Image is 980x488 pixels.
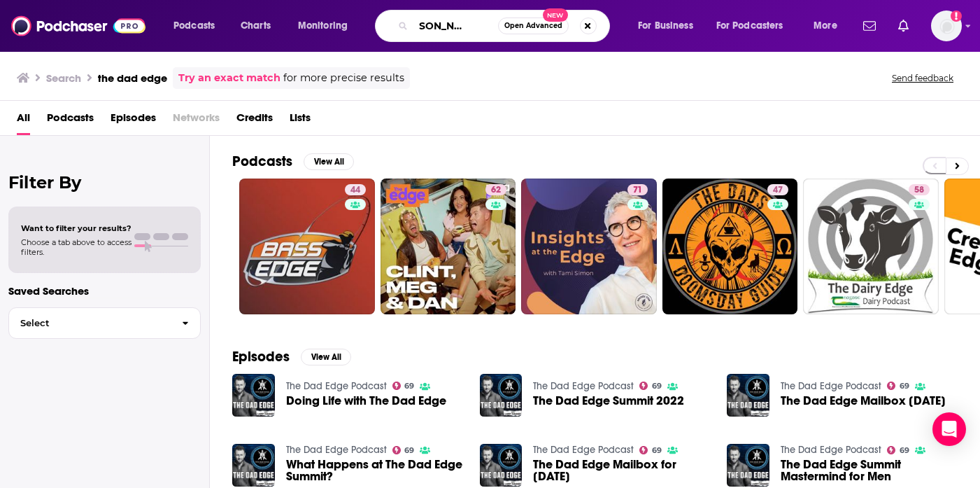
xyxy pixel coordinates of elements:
[533,395,684,407] a: The Dad Edge Summit 2022
[46,71,81,85] h3: Search
[909,184,930,195] a: 58
[288,15,366,37] button: open menu
[781,395,946,407] span: The Dad Edge Mailbox [DATE]
[814,16,837,36] span: More
[627,184,648,195] a: 71
[931,11,962,41] img: User Profile
[21,237,132,257] span: Choose a tab above to access filters.
[283,70,404,86] span: for more precise results
[298,16,348,36] span: Monitoring
[21,223,132,233] span: Want to filter your results?
[727,374,769,417] img: The Dad Edge Mailbox January 2021
[521,179,657,314] a: 71
[887,382,909,390] a: 69
[232,348,351,365] a: EpisodesView All
[392,382,415,390] a: 69
[232,374,275,417] img: Doing Life with The Dad Edge
[480,444,523,487] a: The Dad Edge Mailbox for August 2019
[900,383,909,389] span: 69
[392,446,415,454] a: 69
[178,70,280,86] a: Try an exact match
[931,11,962,41] span: Logged in as megcassidy
[241,16,271,36] span: Charts
[164,15,233,37] button: open menu
[652,383,662,389] span: 69
[887,446,909,454] a: 69
[232,15,279,37] a: Charts
[350,183,360,197] span: 44
[781,444,881,456] a: The Dad Edge Podcast
[236,106,273,135] a: Credits
[345,184,366,195] a: 44
[17,106,30,135] a: All
[232,153,292,170] h2: Podcasts
[951,11,962,22] svg: Add a profile image
[533,459,710,482] span: The Dad Edge Mailbox for [DATE]
[638,16,693,36] span: For Business
[914,183,924,197] span: 58
[533,459,710,482] a: The Dad Edge Mailbox for August 2019
[639,382,662,390] a: 69
[239,179,375,314] a: 44
[931,11,962,41] button: Show profile menu
[286,395,446,407] span: Doing Life with The Dad Edge
[781,380,881,392] a: The Dad Edge Podcast
[628,15,711,37] button: open menu
[533,444,634,456] a: The Dad Edge Podcast
[301,349,351,365] button: View All
[662,179,798,314] a: 47
[533,380,634,392] a: The Dad Edge Podcast
[290,106,311,135] a: Lists
[404,383,414,389] span: 69
[232,348,290,365] h2: Episodes
[286,380,387,392] a: The Dad Edge Podcast
[98,71,167,85] h3: the dad edge
[381,179,516,314] a: 62
[404,447,414,454] span: 69
[633,183,642,197] span: 71
[707,15,804,37] button: open menu
[888,72,958,84] button: Send feedback
[498,18,569,34] button: Open AdvancedNew
[773,183,783,197] span: 47
[9,319,171,328] span: Select
[781,395,946,407] a: The Dad Edge Mailbox January 2021
[47,106,94,135] a: Podcasts
[893,14,914,38] a: Show notifications dropdown
[11,13,145,39] a: Podchaser - Follow, Share and Rate Podcasts
[388,10,623,42] div: Search podcasts, credits, & more...
[173,16,215,36] span: Podcasts
[543,8,568,22] span: New
[639,446,662,454] a: 69
[8,172,201,193] h2: Filter By
[480,374,523,417] img: The Dad Edge Summit 2022
[111,106,156,135] a: Episodes
[727,444,769,487] img: The Dad Edge Summit Mastermind for Men
[781,459,958,482] a: The Dad Edge Summit Mastermind for Men
[716,16,783,36] span: For Podcasters
[304,153,354,170] button: View All
[491,183,501,197] span: 62
[8,284,201,298] p: Saved Searches
[804,15,855,37] button: open menu
[413,15,498,37] input: Search podcasts, credits, & more...
[652,447,662,454] span: 69
[286,444,387,456] a: The Dad Edge Podcast
[286,459,463,482] a: What Happens at The Dad Edge Summit?
[485,184,506,195] a: 62
[858,14,881,38] a: Show notifications dropdown
[767,184,788,195] a: 47
[932,412,966,446] div: Open Intercom Messenger
[900,447,909,454] span: 69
